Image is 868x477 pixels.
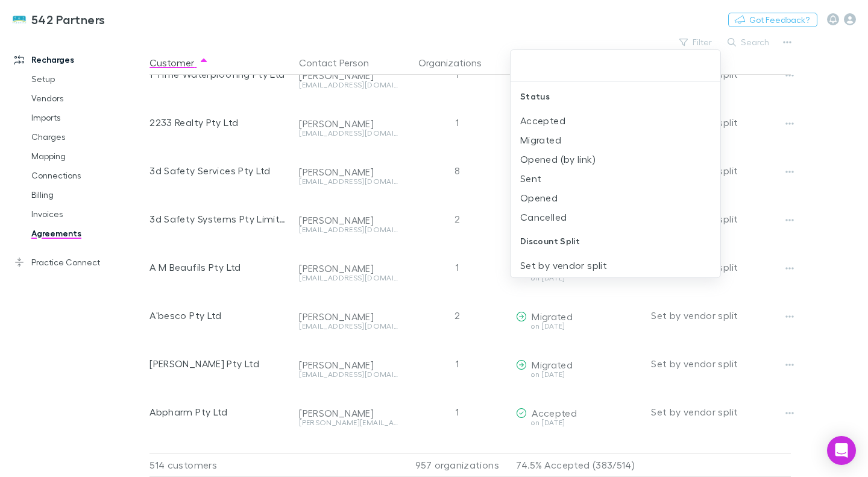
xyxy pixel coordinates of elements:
[511,227,720,256] div: Discount Split
[511,150,720,169] li: Opened (by link)
[511,207,720,227] li: Cancelled
[511,130,720,150] li: Migrated
[511,188,720,207] li: Opened
[511,256,720,275] li: Set by vendor split
[511,169,720,188] li: Sent
[827,436,856,465] div: Open Intercom Messenger
[511,82,720,111] div: Status
[511,111,720,130] li: Accepted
